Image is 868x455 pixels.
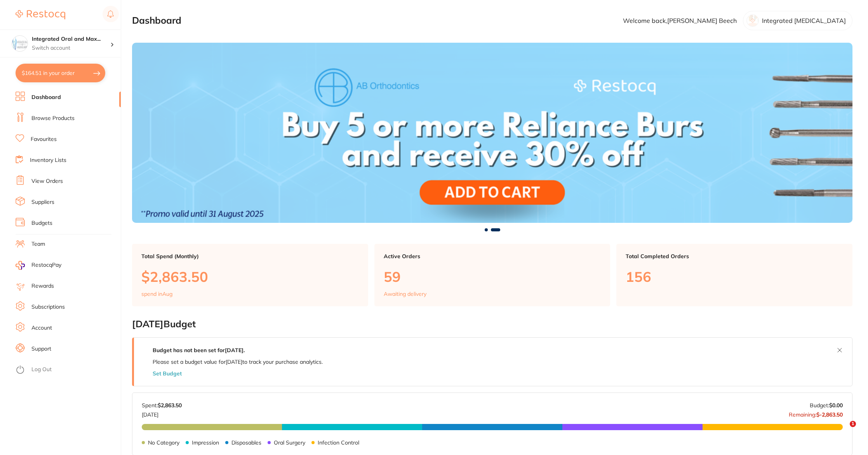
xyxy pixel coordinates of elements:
[816,411,843,418] strong: $-2,863.50
[274,439,305,446] p: Oral Surgery
[31,198,54,206] a: Suppliers
[132,43,852,223] img: Dashboard
[31,366,52,373] a: Log Out
[141,291,172,297] p: spend in Aug
[16,261,25,270] img: RestocqPay
[132,244,368,307] a: Total Spend (Monthly)$2,863.50spend inAug
[158,402,182,409] strong: $2,863.50
[789,408,843,418] p: Remaining:
[141,269,359,285] p: $2,863.50
[192,439,219,446] p: Impression
[142,408,182,418] p: [DATE]
[829,402,843,409] strong: $0.00
[16,10,65,19] img: Restocq Logo
[16,64,105,82] button: $164.51 in your order
[12,36,28,51] img: Integrated Oral and Maxillofacial Surgery
[384,253,601,259] p: Active Orders
[31,94,61,101] a: Dashboard
[318,439,359,446] p: Infection Control
[810,402,843,408] p: Budget:
[616,244,852,307] a: Total Completed Orders156
[141,253,359,259] p: Total Spend (Monthly)
[31,115,75,122] a: Browse Products
[32,35,110,43] h4: Integrated Oral and Maxillofacial Surgery
[762,17,846,24] p: Integrated [MEDICAL_DATA]
[31,303,65,311] a: Subscriptions
[626,269,843,285] p: 156
[384,291,426,297] p: Awaiting delivery
[623,17,737,24] p: Welcome back, [PERSON_NAME] Beech
[626,253,843,259] p: Total Completed Orders
[16,261,61,270] a: RestocqPay
[850,421,856,427] span: 1
[31,324,52,332] a: Account
[153,370,182,377] button: Set Budget
[148,439,179,446] p: No Category
[30,156,66,164] a: Inventory Lists
[132,319,852,330] h2: [DATE] Budget
[31,282,54,290] a: Rewards
[32,44,110,52] p: Switch account
[231,439,261,446] p: Disposables
[31,261,61,269] span: RestocqPay
[31,240,45,248] a: Team
[31,345,51,353] a: Support
[834,421,852,439] iframe: Intercom live chat
[16,364,118,376] button: Log Out
[31,135,57,143] a: Favourites
[132,15,181,26] h2: Dashboard
[153,347,245,354] strong: Budget has not been set for [DATE] .
[16,6,65,24] a: Restocq Logo
[142,402,182,408] p: Spent:
[31,177,63,185] a: View Orders
[374,244,611,307] a: Active Orders59Awaiting delivery
[153,359,323,365] p: Please set a budget value for [DATE] to track your purchase analytics.
[31,219,52,227] a: Budgets
[384,269,601,285] p: 59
